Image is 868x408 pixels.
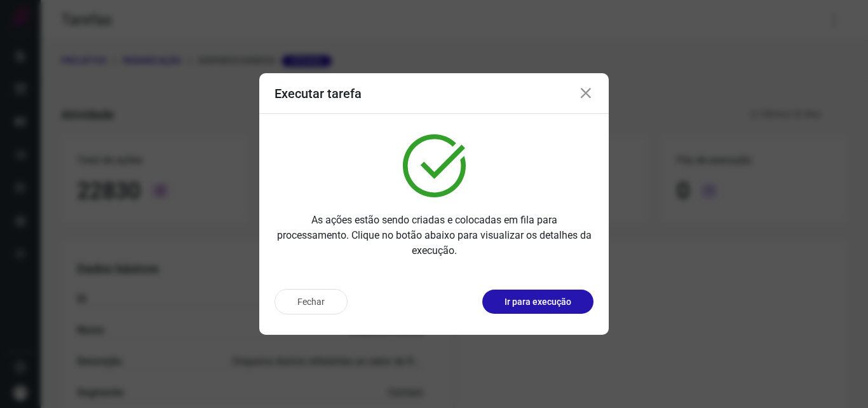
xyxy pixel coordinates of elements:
p: Ir para execução [505,295,571,309]
button: Fechar [275,289,348,314]
p: As ações estão sendo criadas e colocadas em fila para processamento. Clique no botão abaixo para ... [275,213,593,258]
img: verified.svg [403,134,466,197]
button: Ir para execução [482,290,593,314]
h3: Executar tarefa [275,86,362,101]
